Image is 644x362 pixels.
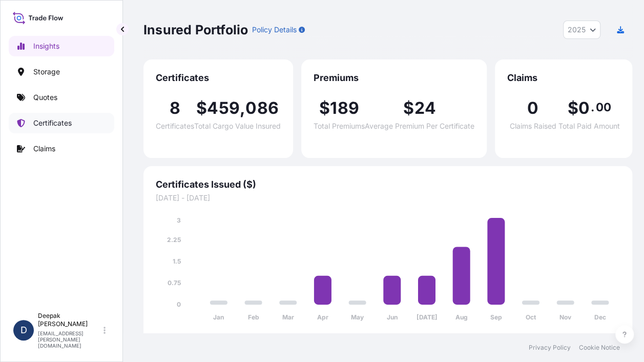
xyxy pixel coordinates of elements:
span: $ [196,100,207,116]
span: $ [319,100,330,116]
tspan: Dec [594,313,606,321]
tspan: Feb [248,313,259,321]
tspan: [DATE] [416,313,437,321]
a: Quotes [9,87,114,108]
a: Certificates [9,113,114,133]
tspan: Jan [213,313,224,321]
p: Storage [33,67,60,77]
a: Claims [9,138,114,159]
tspan: 1.5 [173,257,181,265]
p: Policy Details [252,25,297,35]
tspan: Apr [317,313,328,321]
tspan: 2.25 [167,236,181,244]
span: Total Cargo Value Insured [194,123,281,130]
span: [DATE] - [DATE] [156,193,620,203]
span: 00 [595,103,611,111]
span: $ [403,100,414,116]
span: Certificates Issued ($) [156,178,620,191]
span: 189 [330,100,359,116]
span: D [20,325,27,335]
span: . [591,103,594,111]
tspan: 0.75 [168,279,181,287]
span: $ [567,100,578,116]
span: Claims [507,72,620,84]
span: Certificates [156,123,194,130]
span: 24 [414,100,435,116]
a: Insights [9,36,114,56]
span: 459 [207,100,240,116]
span: 086 [245,100,279,116]
span: Total Paid Amount [558,123,620,130]
tspan: 3 [177,216,181,224]
tspan: Mar [282,313,294,321]
button: Year Selector [563,21,600,39]
a: Privacy Policy [529,344,571,352]
p: Quotes [33,92,57,103]
span: Average Premium Per Certificate [365,123,474,130]
a: Storage [9,62,114,82]
span: 8 [170,100,180,116]
a: Cookie Notice [579,344,620,352]
p: Claims [33,144,55,154]
tspan: Oct [526,313,536,321]
span: Premiums [314,72,474,84]
p: [EMAIL_ADDRESS][PERSON_NAME][DOMAIN_NAME] [38,330,101,349]
p: Certificates [33,118,72,128]
span: 0 [578,100,589,116]
span: Total Premiums [314,123,365,130]
tspan: Nov [559,313,572,321]
p: Insights [33,41,59,51]
p: Insured Portfolio [143,22,248,38]
tspan: Jun [387,313,398,321]
p: Deepak [PERSON_NAME] [38,312,101,328]
span: Certificates [156,72,281,84]
span: Claims Raised [510,123,556,130]
tspan: Aug [455,313,468,321]
tspan: Sep [490,313,502,321]
tspan: May [351,313,364,321]
tspan: 0 [177,300,181,308]
span: 2025 [568,25,586,35]
span: , [240,100,245,116]
span: 0 [527,100,538,116]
